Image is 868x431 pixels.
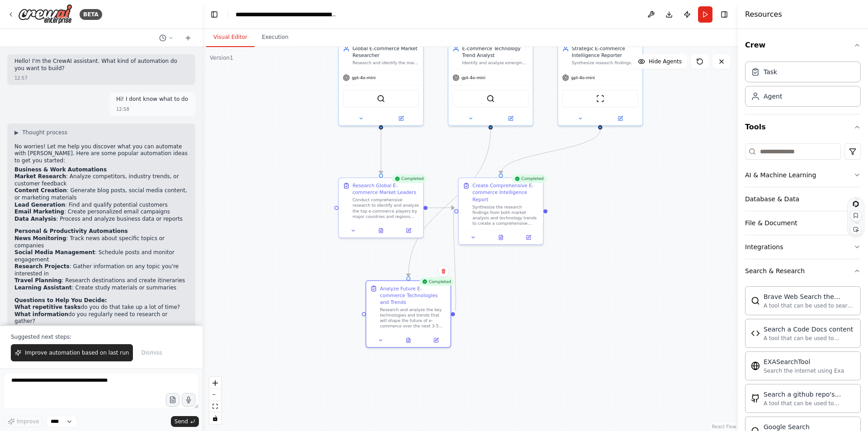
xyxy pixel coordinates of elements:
span: Send [175,418,188,425]
div: Agent [764,92,782,101]
button: File & Document [745,211,861,235]
div: React Flow controls [209,377,221,424]
div: 12:58 [116,106,129,113]
div: Search & Research [745,266,805,275]
button: Hide right sidebar [718,8,731,21]
div: AI & Machine Learning [745,171,816,180]
img: SerperDevTool [486,95,495,103]
div: E-commerce Technology Trend AnalystIdentify and analyze emerging technologies and future trends t... [448,40,533,126]
a: React Flow attribution [712,424,736,429]
img: BraveSearchTool [751,296,760,305]
p: Suggested next steps: [11,333,192,341]
span: Improve [17,418,39,425]
img: EXASearchTool [751,361,760,370]
button: Hide left sidebar [208,8,221,21]
strong: Social Media Management [14,249,95,256]
button: Open in side panel [424,336,448,344]
div: Search the internet using Exa [764,367,844,374]
nav: breadcrumb [236,10,337,19]
span: gpt-4o-mini [462,75,486,81]
img: ScrapeWebsiteTool [596,95,604,103]
button: Search & Research [745,259,861,283]
button: Open in side panel [491,114,530,123]
g: Edge from 80215f53-066c-4f57-94e3-106c03d61771 to c5855a2a-1774-4ca9-8b42-9b5c202ede1b [448,204,462,314]
div: Create Comprehensive E-commerce Intelligence Report [472,182,539,203]
strong: What information [14,311,68,317]
p: No worries! Let me help you discover what you can automate with [PERSON_NAME]. Here are some popu... [14,143,188,165]
div: Strategic E-commerce Intelligence Reporter [572,45,638,59]
div: Global E-commerce Market ResearcherResearch and identify the main e-commerce players by country, ... [338,40,424,126]
button: Start a new chat [181,33,195,43]
div: A tool that can be used to search the internet with a search_query. [764,302,855,309]
div: A tool that can be used to semantic search a query from a Code Docs content. [764,335,855,342]
span: gpt-4o-mini [571,75,595,81]
g: Edge from ce4dc5ad-8223-47cc-958b-9e9a56c5f950 to 80215f53-066c-4f57-94e3-106c03d61771 [405,129,494,276]
g: Edge from 4bada493-c2be-488b-936b-da34e68a8385 to 6b99e05f-538c-4f3d-b4aa-7887ebba3cd1 [377,129,384,174]
button: Upload files [166,393,179,407]
button: Delete node [438,265,449,277]
span: Dismiss [141,349,162,356]
div: Brave Web Search the internet [764,292,855,301]
h4: Resources [745,9,782,20]
div: Database & Data [745,194,799,204]
li: : Track news about specific topics or companies [14,235,188,249]
div: CompletedAnalyze Future E-commerce Technologies and TrendsResearch and analyze the key technologi... [366,280,451,348]
button: fit view [209,401,221,412]
div: CompletedCreate Comprehensive E-commerce Intelligence ReportSynthesize the research findings from... [458,177,543,245]
div: CompletedResearch Global E-commerce Market LeadersConduct comprehensive research to identify and ... [338,177,424,238]
div: Crew [745,58,861,114]
li: : Schedule posts and monitor engagement [14,249,188,263]
li: : Find and qualify potential customers [14,202,188,209]
button: Switch to previous chat [156,33,177,43]
div: Research and identify the main e-commerce players by country, analyzing their market share, busin... [353,60,419,66]
button: ▶Thought process [14,129,67,136]
div: Search a github repo's content [764,390,855,399]
div: File & Document [745,218,797,227]
strong: Data Analysis [14,216,56,222]
strong: Research Projects [14,263,70,270]
div: E-commerce Technology Trend Analyst [462,45,528,59]
button: zoom out [209,389,221,401]
strong: Learning Assistant [14,284,72,291]
strong: Email Marketing [14,208,64,215]
div: BETA [80,9,102,20]
button: Improve automation based on last run [11,344,133,361]
li: : Generate blog posts, social media content, or marketing materials [14,187,188,201]
g: Edge from 6b99e05f-538c-4f3d-b4aa-7887ebba3cd1 to c5855a2a-1774-4ca9-8b42-9b5c202ede1b [428,204,454,211]
strong: What repetitive tasks [14,304,81,310]
button: Send [171,416,199,427]
img: GithubSearchTool [751,394,760,403]
g: Edge from 22252644-7785-4cd4-a9b0-0fce61bfc050 to c5855a2a-1774-4ca9-8b42-9b5c202ede1b [497,129,604,174]
button: Dismiss [137,344,166,361]
div: Search a Code Docs content [764,325,855,334]
div: Integrations [745,242,783,251]
li: do you regularly need to research or gather? [14,311,188,325]
button: Visual Editor [206,28,255,47]
strong: News Monitoring [14,235,66,242]
button: toggle interactivity [209,412,221,424]
div: Version 1 [210,54,233,62]
li: : Create personalized email campaigns [14,208,188,216]
div: Research and analyze the key technologies and trends that will shape the future of e-commerce ove... [380,307,446,329]
span: gpt-4o-mini [352,75,376,81]
span: Thought process [22,129,67,136]
div: Conduct comprehensive research to identify and analyze the top e-commerce players by major countr... [353,197,419,219]
button: Open in side panel [382,114,420,123]
p: Hello! I'm the CrewAI assistant. What kind of automation do you want to build? [14,58,188,72]
div: Completed [512,175,547,183]
div: A tool that can be used to semantic search a query from a github repo's content. This is not the ... [764,400,855,407]
button: zoom in [209,377,221,389]
button: Execution [255,28,296,47]
span: Improve automation based on last run [25,349,129,356]
strong: Business & Work Automations [14,166,107,173]
button: Integrations [745,235,861,259]
li: : Research destinations and create itineraries [14,277,188,284]
div: Strategic E-commerce Intelligence ReporterSynthesize research findings from market analysis and t... [557,40,643,126]
div: Completed [392,175,427,183]
img: Logo [18,4,72,24]
button: AI & Machine Learning [745,163,861,187]
p: Hi! I dont know what to do [116,96,188,103]
strong: Travel Planning [14,277,61,284]
span: ▶ [14,129,19,136]
button: Tools [745,114,861,140]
